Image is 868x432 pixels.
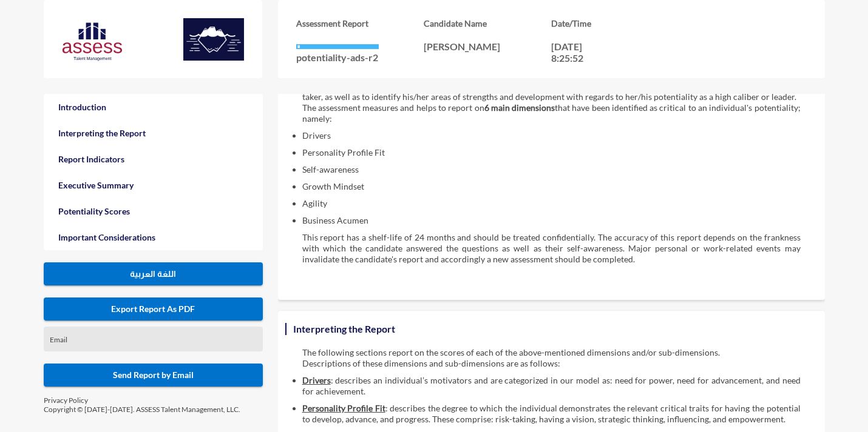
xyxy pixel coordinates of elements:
[44,224,263,250] a: Important Considerations
[113,370,194,380] span: Send Report by Email
[302,403,385,413] strong: Personality Profile Fit
[551,41,606,64] p: [DATE] 8:25:52
[302,403,801,425] li: : describes the degree to which the individual demonstrates the relevant critical traits for havi...
[130,269,176,279] span: اللغة العربية
[302,215,801,226] li: Business Acumen
[290,320,398,337] h3: Interpreting the Report
[44,396,263,405] p: Privacy Policy
[111,304,195,314] span: Export Report As PDF
[302,375,331,385] strong: Drivers
[62,21,123,63] img: Assess%20new%20logo-03.svg
[302,375,801,397] li: : describes an individual’s motivators and are categorized in our model as: need for power, need ...
[44,172,263,198] a: Executive Summary
[302,198,801,209] li: Agility
[302,347,801,369] p: The following sections report on the scores of each of the above-mentioned dimensions and/or sub-...
[183,18,244,61] img: c18e5490-1be3-11ed-ac5f-1d8f5a949683_ASSESS%20Potentiality%20R2
[302,232,801,276] p: This report has a shelf-life of 24 months and should be treated confidentially. The accuracy of t...
[424,41,551,52] p: [PERSON_NAME]
[44,262,263,285] button: اللغة العربية
[44,198,263,224] a: Potentiality Scores
[44,146,263,172] a: Report Indicators
[44,297,263,321] button: Export Report As PDF
[44,405,263,414] p: Copyright © [DATE]-[DATE]. ASSESS Talent Management, LLC.
[44,364,263,387] button: Send Report by Email
[302,130,801,141] li: Drivers
[296,18,424,28] h3: Assessment Report
[44,94,263,120] a: Introduction
[44,120,263,146] a: Interpreting the Report
[302,164,801,175] li: Self-awareness
[302,181,801,192] li: Growth Mindset
[484,102,555,113] strong: 6 main dimensions
[302,147,801,158] li: Personality Profile Fit
[424,18,551,28] h3: Candidate Name
[302,102,801,124] p: The assessment measures and helps to report on that have been identified as critical to an indivi...
[551,18,679,28] h3: Date/Time
[296,52,424,63] p: potentiality-ads-r2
